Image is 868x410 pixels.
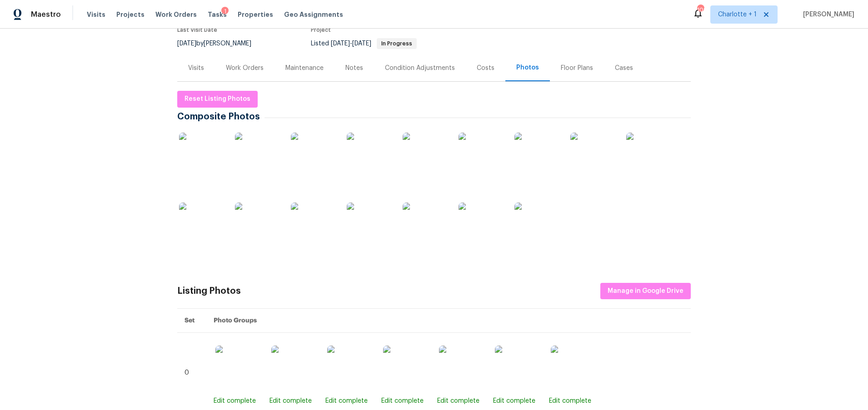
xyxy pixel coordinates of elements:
[214,396,256,405] div: Edit complete
[718,10,757,19] span: Charlotte + 1
[561,64,593,73] div: Floor Plans
[311,40,417,47] span: Listed
[331,40,371,47] span: -
[188,64,204,73] div: Visits
[185,94,250,105] span: Reset Listing Photos
[352,40,371,47] span: [DATE]
[697,5,703,15] div: 109
[493,396,535,405] div: Edit complete
[155,10,197,19] span: Work Orders
[284,10,343,19] span: Geo Assignments
[615,64,633,73] div: Cases
[87,10,105,19] span: Visits
[437,396,479,405] div: Edit complete
[177,287,241,296] div: Listing Photos
[269,396,312,405] div: Edit complete
[285,64,324,73] div: Maintenance
[331,40,350,47] span: [DATE]
[799,10,854,19] span: [PERSON_NAME]
[378,41,416,46] span: In Progress
[116,10,145,19] span: Projects
[177,309,206,333] th: Set
[477,64,494,73] div: Costs
[311,27,331,33] span: Project
[208,11,227,18] span: Tasks
[177,27,217,33] span: Last Visit Date
[221,7,229,16] div: 1
[31,10,61,19] span: Maestro
[600,283,691,300] button: Manage in Google Drive
[177,91,258,108] button: Reset Listing Photos
[238,10,273,19] span: Properties
[516,63,539,72] div: Photos
[177,112,264,121] span: Composite Photos
[381,396,424,405] div: Edit complete
[549,396,591,405] div: Edit complete
[177,40,196,47] span: [DATE]
[226,64,264,73] div: Work Orders
[608,286,683,297] span: Manage in Google Drive
[177,38,262,49] div: by [PERSON_NAME]
[206,309,691,333] th: Photo Groups
[345,64,363,73] div: Notes
[325,396,368,405] div: Edit complete
[385,64,455,73] div: Condition Adjustments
